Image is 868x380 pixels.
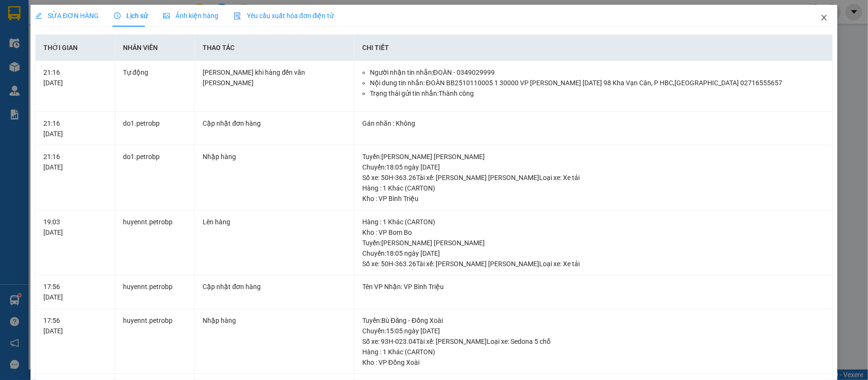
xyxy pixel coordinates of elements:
div: Hàng : 1 Khác (CARTON) [362,183,825,193]
td: do1.petrobp [115,112,195,146]
div: Nhập hàng [203,151,347,162]
div: Kho : VP Bom Bo [362,227,825,238]
img: icon [234,12,241,20]
span: Lịch sử [114,12,148,20]
div: Nhập hàng [203,315,347,326]
th: Thời gian [36,35,115,61]
div: Tên VP Nhận: VP Bình Triệu [362,281,825,292]
span: Ảnh kiện hàng [163,12,218,20]
th: Chi tiết [355,35,833,61]
li: Nội dung tin nhắn: ĐOÀN BB2510110005 1 30000 VP [PERSON_NAME] [DATE] 98 Kha Vạn Cân, P HBC,[GEOGR... [370,78,825,88]
span: close [820,14,828,21]
td: huyennt.petrobp [115,309,195,374]
div: Lên hàng [203,217,347,227]
td: huyennt.petrobp [115,275,195,309]
div: [PERSON_NAME] khi hàng đến văn [PERSON_NAME] [203,67,347,88]
div: 21:16 [DATE] [43,118,107,139]
div: Tuyến : Bù Đăng - Đồng Xoài Chuyến: 15:05 ngày [DATE] Số xe: 93H-023.04 Tài xế: [PERSON_NAME] Loạ... [362,315,825,347]
span: picture [163,12,170,19]
td: do1.petrobp [115,145,195,210]
th: Thao tác [195,35,355,61]
td: Tự động [115,61,195,112]
td: huyennt.petrobp [115,210,195,276]
div: Tuyến : [PERSON_NAME] [PERSON_NAME] Chuyến: 18:05 ngày [DATE] Số xe: 50H-363.26 Tài xế: [PERSON_N... [362,238,825,269]
div: Gán nhãn : Không [362,118,825,129]
th: Nhân viên [115,35,195,61]
div: Cập nhật đơn hàng [203,281,347,292]
span: clock-circle [114,12,121,19]
div: 17:56 [DATE] [43,315,107,336]
span: SỬA ĐƠN HÀNG [35,12,99,20]
div: 21:16 [DATE] [43,67,107,88]
div: Hàng : 1 Khác (CARTON) [362,217,825,227]
div: Hàng : 1 Khác (CARTON) [362,347,825,357]
li: Người nhận tin nhắn: ĐOÀN - 0349029999 [370,67,825,78]
div: 21:16 [DATE] [43,151,107,172]
div: Tuyến : [PERSON_NAME] [PERSON_NAME] Chuyến: 18:05 ngày [DATE] Số xe: 50H-363.26 Tài xế: [PERSON_N... [362,151,825,183]
div: Kho : VP Bình Triệu [362,193,825,204]
button: Close [811,5,837,31]
div: 19:03 [DATE] [43,217,107,238]
span: Yêu cầu xuất hóa đơn điện tử [234,12,334,20]
div: Cập nhật đơn hàng [203,118,347,129]
li: Trạng thái gửi tin nhắn: Thành công [370,88,825,99]
span: edit [35,12,42,19]
div: 17:56 [DATE] [43,281,107,302]
div: Kho : VP Đồng Xoài [362,357,825,368]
